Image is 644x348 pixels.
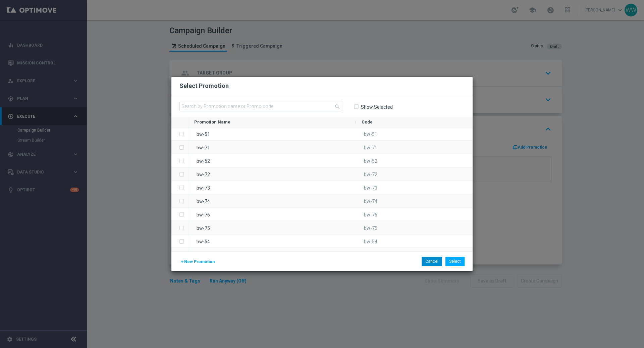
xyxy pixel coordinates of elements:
div: Press SPACE to select this row. [171,181,188,194]
div: Press SPACE to select this row. [188,221,473,235]
div: Press SPACE to select this row. [188,194,473,208]
button: Cancel [422,257,442,266]
div: bw-55 [188,248,356,261]
div: bw-54 [188,235,356,248]
div: Press SPACE to select this row. [171,167,188,181]
span: bw-54 [364,239,377,244]
div: Press SPACE to select this row. [171,208,188,221]
div: Press SPACE to select this row. [171,235,188,248]
span: bw-75 [364,226,377,231]
div: bw-71 [188,141,356,154]
label: Show Selected [361,104,393,110]
div: bw-74 [188,194,356,207]
div: bw-51 [188,127,356,140]
div: bw-76 [188,208,356,221]
div: Press SPACE to select this row. [188,127,473,141]
div: Press SPACE to select this row. [188,181,473,194]
div: bw-52 [188,154,356,167]
span: bw-76 [364,212,377,217]
span: bw-71 [364,145,377,150]
div: Press SPACE to select this row. [171,248,188,261]
i: search [334,104,340,110]
div: Press SPACE to select this row. [171,141,188,154]
span: bw-72 [364,172,377,177]
button: Select [445,257,465,266]
div: Press SPACE to select this row. [171,194,188,208]
span: bw-52 [364,158,377,164]
div: Press SPACE to select this row. [188,235,473,248]
div: Press SPACE to select this row. [188,167,473,181]
div: Press SPACE to select this row. [171,127,188,141]
div: Press SPACE to select this row. [171,154,188,167]
span: bw-51 [364,132,377,137]
div: bw-72 [188,167,356,181]
span: New Promotion [184,259,215,264]
button: New Promotion [179,258,215,265]
i: add [180,260,184,264]
div: Press SPACE to select this row. [188,248,473,261]
input: Search by Promotion name or Promo code [179,102,343,111]
div: bw-75 [188,221,356,234]
div: Press SPACE to select this row. [188,154,473,167]
span: Promotion Name [194,119,230,125]
h2: Select Promotion [179,82,229,90]
div: bw-73 [188,181,356,194]
span: bw-73 [364,185,377,191]
div: Press SPACE to select this row. [188,141,473,154]
span: bw-74 [364,199,377,204]
div: Press SPACE to select this row. [171,221,188,235]
div: Press SPACE to select this row. [188,208,473,221]
span: Code [362,119,373,125]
